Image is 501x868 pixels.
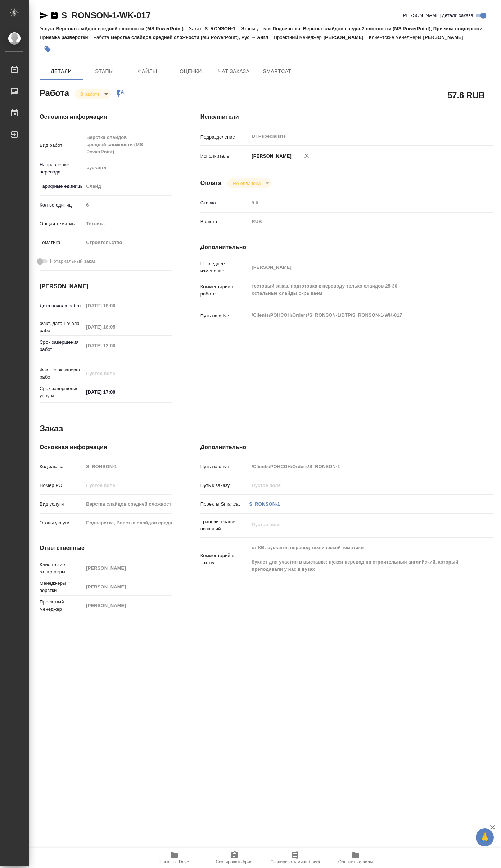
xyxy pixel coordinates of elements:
p: Этапы услуги [241,26,272,31]
input: Пустое поле [249,461,469,472]
input: Пустое поле [83,300,146,311]
p: Работа [94,35,111,40]
h4: Дополнительно [200,443,493,452]
p: Общая тематика [40,220,83,227]
p: Направление перевода [40,161,83,176]
button: Скопировать ссылку [50,11,59,20]
p: Последнее изменение [200,260,249,275]
p: Путь к заказу [200,482,249,489]
p: Тарифные единицы [40,183,83,190]
div: В работе [75,89,110,99]
h4: [PERSON_NAME] [40,282,172,291]
p: Проектный менеджер [274,35,323,40]
input: Пустое поле [249,262,469,272]
p: Клиентские менеджеры [40,561,83,575]
h4: Исполнители [200,113,493,121]
p: Факт. дата начала работ [40,320,83,334]
span: Детали [44,67,78,76]
input: Пустое поле [83,200,171,210]
h4: Ответственные [40,544,172,552]
input: Пустое поле [83,461,171,472]
input: Пустое поле [83,499,171,509]
button: В работе [78,91,102,97]
input: Пустое поле [83,340,146,351]
div: Слайд [83,180,171,193]
p: Ставка [200,199,249,207]
input: ✎ Введи что-нибудь [83,387,146,397]
span: Нотариальный заказ [50,258,96,265]
h4: Основная информация [40,113,172,121]
div: В работе [227,178,271,188]
span: Оценки [173,67,208,76]
input: Пустое поле [83,582,171,592]
input: Пустое поле [83,322,146,332]
p: Комментарий к работе [200,283,249,298]
button: Добавить тэг [40,41,55,57]
p: Путь на drive [200,463,249,470]
h4: Оплата [200,179,222,187]
a: S_RONSON-1-WK-017 [61,10,151,20]
p: [PERSON_NAME] [249,153,292,160]
span: 🙏 [479,830,491,845]
p: Заказ: [189,26,204,31]
p: Номер РО [40,482,83,489]
p: Вид работ [40,142,83,149]
div: Техника [83,218,171,230]
p: Проектный менеджер [40,598,83,613]
p: Клиентские менеджеры [369,35,423,40]
p: Исполнитель [200,153,249,160]
p: Этапы услуги [40,519,83,526]
span: Этапы [87,67,122,76]
p: Услуга [40,26,56,31]
p: S_RONSON-1 [204,26,241,31]
p: Путь на drive [200,312,249,320]
input: Пустое поле [249,198,469,208]
input: Пустое поле [83,368,146,379]
a: S_RONSON-1 [249,501,280,507]
button: Скопировать ссылку для ЯМессенджера [40,11,48,20]
h4: Основная информация [40,443,172,452]
p: Код заказа [40,463,83,470]
input: Пустое поле [83,480,171,490]
input: Пустое поле [83,563,171,573]
button: Удалить исполнителя [299,148,315,164]
p: Дата начала работ [40,302,83,309]
h2: Работа [40,86,69,99]
p: Тематика [40,239,83,246]
p: Комментарий к заказу [200,552,249,566]
p: Верстка слайдов средней сложности (MS PowerPoint) [56,26,189,31]
button: 🙏 [476,828,494,846]
input: Пустое поле [249,480,469,490]
h2: Заказ [40,423,63,434]
p: Транслитерация названий [200,518,249,533]
p: Срок завершения услуги [40,385,83,399]
p: [PERSON_NAME] [423,35,469,40]
p: Проекты Smartcat [200,501,249,508]
textarea: тестовый заказ, подготовка к переводу только слайдов 25-30 остальные слайды скрываем [249,280,469,299]
textarea: от КВ: рус-англ, перевод технической тематики буклет для участия в выставке; нужен перевод на стр... [249,542,469,575]
p: Факт. срок заверш. работ [40,366,83,381]
p: Валюта [200,218,249,225]
p: Верстка слайдов средней сложности (MS PowerPoint), Рус → Англ [111,35,274,40]
h4: Дополнительно [200,243,493,252]
span: [PERSON_NAME] детали заказа [402,12,473,19]
p: Вид услуги [40,501,83,508]
p: Подразделение [200,134,249,141]
div: RUB [249,216,469,228]
p: Срок завершения работ [40,339,83,353]
div: Строительство [83,236,171,249]
h2: 57.6 RUB [447,89,485,101]
button: Не оплачена [231,180,263,186]
input: Пустое поле [83,600,171,611]
span: SmartCat [260,67,294,76]
textarea: /Clients/РОНСОН/Orders/S_RONSON-1/DTP/S_RONSON-1-WK-017 [249,309,469,321]
input: Пустое поле [83,517,171,528]
p: Менеджеры верстки [40,580,83,594]
span: Файлы [130,67,165,76]
span: Чат заказа [217,67,251,76]
p: [PERSON_NAME] [324,35,369,40]
p: Кол-во единиц [40,202,83,209]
